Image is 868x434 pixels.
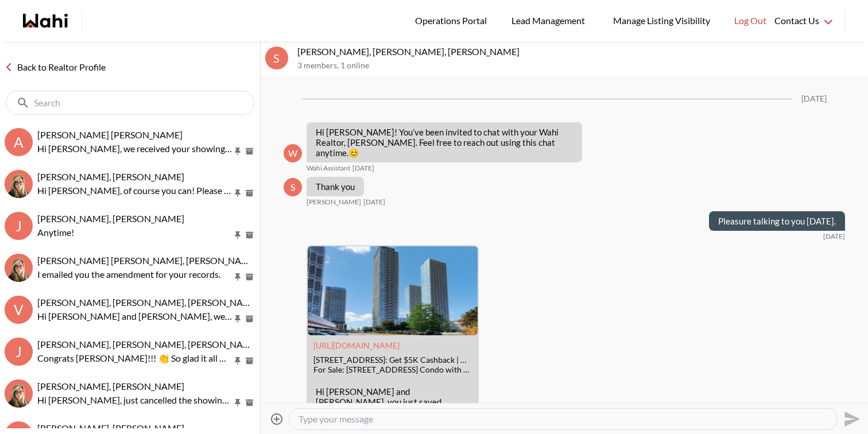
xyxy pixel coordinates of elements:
div: S [265,46,288,69]
time: 2025-08-17T18:02:38.671Z [363,197,385,207]
button: Pin [232,398,243,408]
p: 3 members , 1 online [297,61,863,71]
p: Hi [PERSON_NAME], of course you can! Please let us know your availability for this weekend, and I... [37,184,232,197]
button: Archive [243,188,255,198]
span: Log Out [734,13,766,28]
button: Pin [232,188,243,198]
img: J [5,254,33,282]
div: J [5,338,33,366]
p: Hi [PERSON_NAME] and [PERSON_NAME], we hope you enjoyed your showings! Did the properties meet yo... [37,309,232,323]
p: Hi [PERSON_NAME]! You’ve been invited to chat with your Wahi Realtor, [PERSON_NAME]. Feel free to... [316,127,573,158]
button: Pin [232,230,243,240]
span: Manage Listing Visibility [610,13,714,28]
div: S [284,178,302,196]
div: [STREET_ADDRESS]: Get $5K Cashback | Wahi [313,355,472,365]
div: For Sale: [STREET_ADDRESS] Condo with $5.0K Cashback through Wahi Cashback. View 47 photos, locat... [313,365,472,375]
div: A [5,128,33,156]
button: Archive [243,230,255,240]
div: Dileep K, Barb [5,379,33,408]
button: Pin [232,356,243,366]
div: V [5,296,33,324]
div: W [284,144,302,162]
div: David Rodriguez, Barbara [5,170,33,198]
span: [PERSON_NAME], [PERSON_NAME] [37,381,184,392]
span: 😊 [348,148,359,158]
button: Archive [243,146,255,156]
span: [PERSON_NAME], [PERSON_NAME], [PERSON_NAME] [37,339,259,350]
span: Operations Portal [415,13,491,28]
span: [PERSON_NAME] [PERSON_NAME] [37,129,183,140]
button: Send [838,406,863,432]
div: [DATE] [801,94,827,104]
img: D [5,170,33,198]
span: [PERSON_NAME] [PERSON_NAME], [PERSON_NAME] [37,255,258,266]
button: Pin [232,272,243,282]
span: Lead Management [511,13,589,28]
time: 2025-08-17T17:07:26.231Z [352,164,374,173]
button: Archive [243,272,255,282]
button: Archive [243,398,255,408]
p: Pleasure talking to you [DATE]. [718,216,836,226]
button: Pin [232,314,243,324]
span: [PERSON_NAME], [PERSON_NAME] [37,171,184,182]
span: [PERSON_NAME], [PERSON_NAME], [PERSON_NAME] [37,297,259,308]
a: Attachment [313,340,400,350]
p: Hi [PERSON_NAME], we received your showing requests - exciting 🎉 . We will be in touch shortly. [37,142,232,156]
span: Wahi Assistant [307,164,350,173]
div: J [5,212,33,240]
textarea: Type your message [299,413,828,425]
button: Archive [243,314,255,324]
a: Wahi homepage [23,14,68,28]
img: D [5,379,33,408]
p: I emailed you the amendment for your records. [37,268,232,281]
span: [PERSON_NAME], [PERSON_NAME] [37,423,184,433]
input: Search [34,97,228,108]
img: 950 Portage Pkwy #5003, Vaughan, ON: Get $5K Cashback | Wahi [308,246,478,335]
time: 2025-08-17T18:03:45.457Z [823,232,845,241]
p: Thank you [316,181,355,192]
button: Archive [243,356,255,366]
div: Jeremy Tod, Barbara [5,254,33,282]
span: [PERSON_NAME], [PERSON_NAME] [37,213,184,224]
span: [PERSON_NAME] [307,197,361,207]
p: [PERSON_NAME], [PERSON_NAME], [PERSON_NAME] [297,46,863,57]
button: Pin [232,146,243,156]
p: Hi [PERSON_NAME], just cancelled the showing for [DATE] as requested. Totally understand and just... [37,393,232,407]
p: Anytime! [37,226,232,239]
p: Congrats [PERSON_NAME]!!! 👏 So glad it all worked out. Enjoy your new home. [37,351,232,365]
